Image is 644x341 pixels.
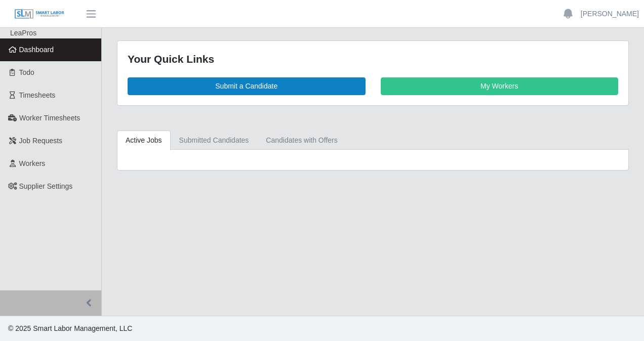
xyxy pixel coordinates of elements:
[10,29,36,37] span: LeaPros
[257,131,346,150] a: Candidates with Offers
[128,77,366,95] a: Submit a Candidate
[19,91,56,99] span: Timesheets
[117,131,171,150] a: Active Jobs
[19,68,34,76] span: Todo
[381,77,619,95] a: My Workers
[14,9,65,20] img: SLM Logo
[171,131,258,150] a: Submitted Candidates
[581,9,639,19] a: [PERSON_NAME]
[19,137,63,145] span: Job Requests
[19,182,73,190] span: Supplier Settings
[19,114,80,122] span: Worker Timesheets
[19,46,54,54] span: Dashboard
[128,51,618,67] div: Your Quick Links
[8,324,132,332] span: © 2025 Smart Labor Management, LLC
[19,159,46,167] span: Workers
